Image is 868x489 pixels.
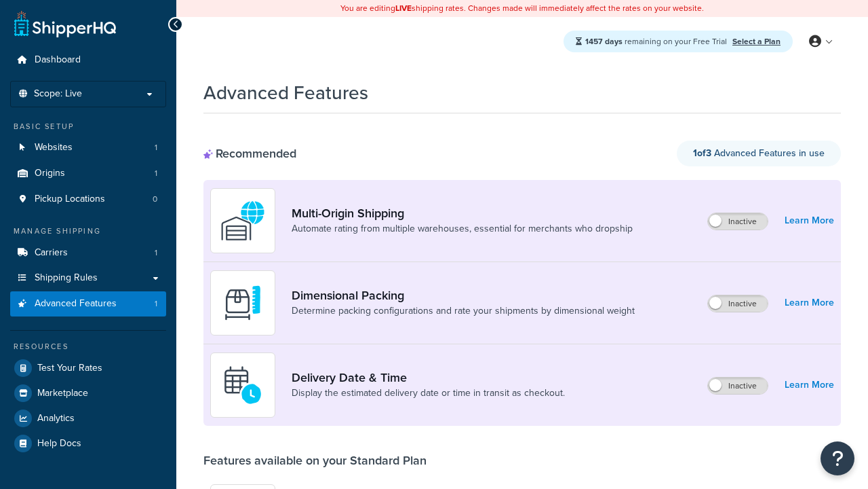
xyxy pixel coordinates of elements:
[219,279,267,327] img: DTVBYsAAAAAASUVORK5CYII=
[708,213,768,230] label: Inactive
[821,441,854,475] button: Open Resource Center
[10,187,166,212] a: Pickup Locations0
[155,168,157,179] span: 1
[785,376,834,395] a: Learn More
[10,240,166,266] li: Carriers
[35,272,98,284] span: Shipping Rules
[10,48,166,73] a: Dashboard
[155,142,157,153] span: 1
[585,35,623,48] strong: 1457 days
[10,135,166,160] li: Websites
[37,413,75,424] span: Analytics
[732,35,781,48] a: Select a Plan
[10,135,166,160] a: Websites1
[219,361,267,409] img: gfkeb5ejjkALwAAAABJRU5ErkJggg==
[35,298,117,310] span: Advanced Features
[153,194,157,205] span: 0
[292,288,635,303] a: Dimensional Packing
[35,194,105,205] span: Pickup Locations
[10,406,166,431] a: Analytics
[10,240,166,266] a: Carriers1
[10,431,166,456] a: Help Docs
[203,79,368,106] h1: Advanced Features
[35,54,81,66] span: Dashboard
[37,363,102,374] span: Test Your Rates
[37,388,88,399] span: Marketplace
[219,197,267,244] img: WatD5o0RtDAAAAAElFTkSuQmCC
[34,88,82,100] span: Scope: Live
[292,370,565,385] a: Delivery Date & Time
[203,146,296,161] div: Recommended
[693,146,711,160] strong: 1 of 3
[35,247,68,259] span: Carriers
[155,247,157,259] span: 1
[10,187,166,212] li: Pickup Locations
[10,381,166,405] a: Marketplace
[585,35,729,48] span: remaining on your Free Trial
[292,386,565,400] a: Display the estimated delivery date or time in transit as checkout.
[785,293,834,312] a: Learn More
[10,161,166,186] a: Origins1
[10,121,166,132] div: Basic Setup
[785,211,834,230] a: Learn More
[10,341,166,352] div: Resources
[10,161,166,186] li: Origins
[708,378,768,394] label: Inactive
[155,298,157,310] span: 1
[10,291,166,316] a: Advanced Features1
[10,225,166,237] div: Manage Shipping
[708,295,768,312] label: Inactive
[37,438,81,450] span: Help Docs
[35,142,73,153] span: Websites
[292,304,635,318] a: Determine packing configurations and rate your shipments by dimensional weight
[395,2,412,14] b: LIVE
[693,146,825,160] span: Advanced Features in use
[292,206,633,221] a: Multi-Origin Shipping
[35,168,65,179] span: Origins
[292,222,633,236] a: Automate rating from multiple warehouses, essential for merchants who dropship
[10,356,166,380] a: Test Your Rates
[10,291,166,316] li: Advanced Features
[10,266,166,291] a: Shipping Rules
[203,453,427,468] div: Features available on your Standard Plan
